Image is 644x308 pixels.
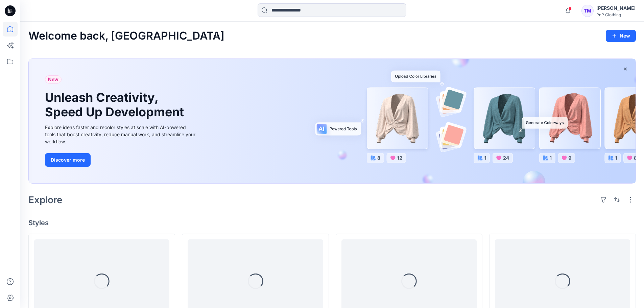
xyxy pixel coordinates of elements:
div: PnP Clothing [596,12,636,17]
div: Explore ideas faster and recolor styles at scale with AI-powered tools that boost creativity, red... [45,124,197,145]
h1: Unleash Creativity, Speed Up Development [45,90,187,119]
h4: Styles [28,219,636,227]
span: New [48,75,58,84]
button: Discover more [45,153,91,167]
h2: Explore [28,194,63,205]
div: TM [581,5,594,17]
div: [PERSON_NAME] [596,4,636,12]
h2: Welcome back, [GEOGRAPHIC_DATA] [28,30,224,42]
button: New [606,30,636,42]
a: Discover more [45,153,197,167]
